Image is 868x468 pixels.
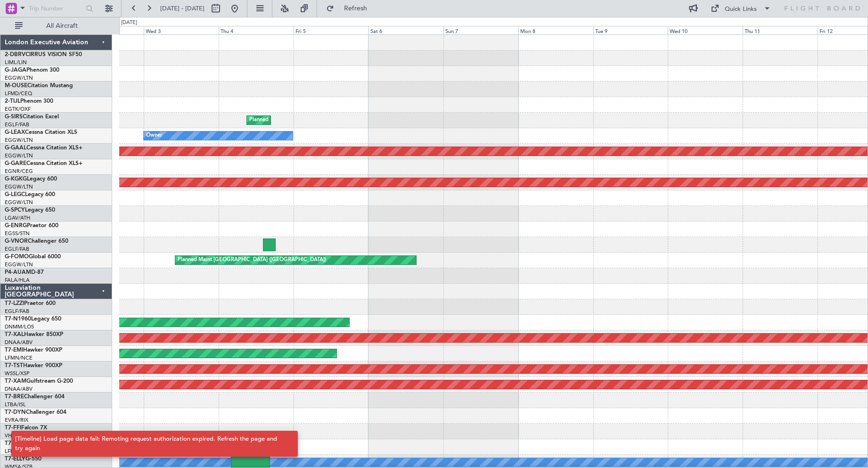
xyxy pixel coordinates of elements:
[5,168,33,175] a: EGNR/CEG
[518,26,593,34] div: Mon 8
[5,270,44,275] a: P4-AUAMD-87
[5,137,33,144] a: EGGW/LTN
[5,417,28,424] a: EVRA/RIX
[5,261,33,268] a: EGGW/LTN
[5,130,77,135] a: G-LEAXCessna Citation XLS
[5,370,30,377] a: WSSL/XSP
[5,363,23,369] span: T7-TST
[5,59,27,66] a: LIML/LIN
[5,192,55,197] a: G-LEGCLegacy 600
[5,106,31,113] a: EGTK/OXF
[5,145,82,151] a: G-GAALCessna Citation XLS+
[5,74,33,82] a: EGGW/LTN
[5,301,56,306] a: T7-LZZIPraetor 600
[5,270,26,275] span: P4-AUA
[5,277,30,284] a: FALA/HLA
[5,121,29,128] a: EGLF/FAB
[146,129,162,143] div: Owner
[10,18,102,33] button: All Aircraft
[29,1,83,16] input: Trip Number
[5,207,55,213] a: G-SPCYLegacy 650
[5,176,57,182] a: G-KGKGLegacy 600
[5,246,29,253] a: EGLF/FAB
[121,19,137,27] div: [DATE]
[5,67,59,73] a: G-JAGAPhenom 300
[706,1,776,16] button: Quick Links
[5,332,24,337] span: T7-XAL
[5,410,66,415] a: T7-DYNChallenger 604
[160,4,205,13] span: [DATE] - [DATE]
[5,378,26,384] span: T7-XAM
[5,114,59,120] a: G-SIRSCitation Excel
[593,26,668,34] div: Tue 9
[219,26,294,34] div: Thu 4
[5,199,33,206] a: EGGW/LTN
[5,90,32,97] a: LFMD/CEQ
[5,254,61,260] a: G-FOMOGlobal 6000
[5,323,34,330] a: DNMM/LOS
[5,238,68,244] a: G-VNORChallenger 650
[5,83,27,89] span: M-OUSE
[5,301,24,306] span: T7-LZZI
[294,26,368,34] div: Fri 5
[5,401,26,408] a: LTBA/ISL
[5,130,25,135] span: G-LEAX
[5,67,26,73] span: G-JAGA
[5,192,25,197] span: G-LEGC
[5,223,58,229] a: G-ENRGPraetor 600
[5,378,73,384] a: T7-XAMGulfstream G-200
[368,26,443,34] div: Sat 6
[178,253,326,267] div: Planned Maint [GEOGRAPHIC_DATA] ([GEOGRAPHIC_DATA])
[5,347,23,353] span: T7-EMI
[5,176,27,182] span: G-KGKG
[5,230,30,237] a: EGSS/STN
[5,347,62,353] a: T7-EMIHawker 900XP
[5,207,25,213] span: G-SPCY
[5,394,24,400] span: T7-BRE
[5,308,29,315] a: EGLF/FAB
[668,26,743,34] div: Wed 10
[5,223,27,229] span: G-ENRG
[5,99,20,104] span: 2-TIJL
[5,214,30,222] a: LGAV/ATH
[15,435,284,453] div: [Timeline] Load page data fail: Remoting request authorization expired. Refresh the page and try ...
[5,410,26,415] span: T7-DYN
[5,52,82,57] a: 2-DBRVCIRRUS VISION SF50
[144,26,219,34] div: Wed 3
[5,145,26,151] span: G-GAAL
[5,99,53,104] a: 2-TIJLPhenom 300
[5,316,31,322] span: T7-N1960
[5,394,65,400] a: T7-BREChallenger 604
[5,332,63,337] a: T7-XALHawker 850XP
[322,1,378,16] button: Refresh
[5,52,25,57] span: 2-DBRV
[443,26,518,34] div: Sun 7
[5,354,33,361] a: LFMN/NCE
[5,83,73,89] a: M-OUSECitation Mustang
[5,114,23,120] span: G-SIRS
[5,363,62,369] a: T7-TSTHawker 900XP
[5,254,29,260] span: G-FOMO
[5,316,61,322] a: T7-N1960Legacy 650
[743,26,818,34] div: Thu 11
[5,161,82,166] a: G-GARECessna Citation XLS+
[5,183,33,190] a: EGGW/LTN
[25,23,99,29] span: All Aircraft
[5,152,33,159] a: EGGW/LTN
[5,161,26,166] span: G-GARE
[249,113,398,127] div: Planned Maint [GEOGRAPHIC_DATA] ([GEOGRAPHIC_DATA])
[5,238,28,244] span: G-VNOR
[336,5,376,12] span: Refresh
[5,386,33,393] a: DNAA/ABV
[725,5,757,14] div: Quick Links
[5,339,33,346] a: DNAA/ABV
